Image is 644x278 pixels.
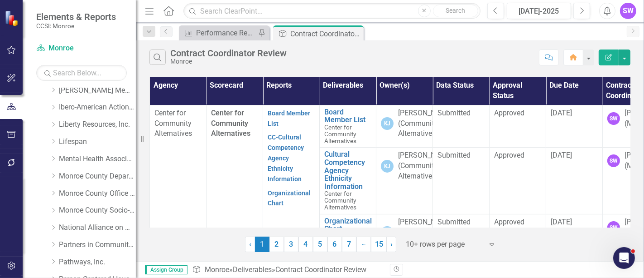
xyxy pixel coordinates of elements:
[324,150,371,190] a: Cultural Competency Agency Ethnicity Information
[342,237,356,252] a: 7
[398,150,452,182] div: [PERSON_NAME] (Community Alternatives)
[233,265,272,274] a: Deliverables
[551,109,572,117] span: [DATE]
[510,6,568,17] div: [DATE]-2025
[269,237,284,252] a: 2
[275,265,366,274] div: Contract Coordinator Review
[613,247,635,269] iframe: Intercom live chat
[36,43,127,54] a: Monroe
[170,48,287,58] div: Contract Coordinator Review
[607,221,620,234] div: SW
[324,108,371,124] a: Board Member List
[170,58,287,65] div: Monroe
[390,240,393,248] span: ›
[320,214,376,257] td: Double-Click to Edit Right Click for Context Menu
[268,189,311,207] a: Organizational Chart
[284,237,298,252] a: 3
[607,112,620,125] div: SW
[249,240,251,248] span: ‹
[398,217,452,248] div: [PERSON_NAME] (Community Alternatives)
[490,105,546,148] td: Double-Click to Edit
[433,105,490,148] td: Double-Click to Edit
[376,214,433,257] td: Double-Click to Edit
[381,160,394,173] div: KJ
[150,105,207,257] td: Double-Click to Edit
[298,237,313,252] a: 4
[154,108,202,139] p: Center for Community Alternatives
[494,151,524,159] span: Approved
[381,117,394,130] div: KJ
[181,27,256,39] a: Performance Report
[145,265,187,274] span: Assign Group
[324,190,356,211] span: Center for Community Alternatives
[433,5,478,17] button: Search
[5,10,20,26] img: ClearPoint Strategy
[546,105,603,148] td: Double-Click to Edit
[268,109,310,127] a: Board Member List
[313,237,327,252] a: 5
[324,217,372,233] a: Organizational Chart
[36,22,116,30] small: CCSI: Monroe
[490,148,546,214] td: Double-Click to Edit
[59,257,136,268] a: Pathways, Inc.
[327,237,342,252] a: 6
[59,171,136,182] a: Monroe County Department of Social Services
[320,148,376,214] td: Double-Click to Edit Right Click for Context Menu
[36,65,127,81] input: Search Below...
[263,105,320,257] td: Double-Click to Edit
[437,218,471,226] span: Submitted
[494,109,524,117] span: Approved
[59,240,136,250] a: Partners in Community Development
[36,11,116,22] span: Elements & Reports
[507,3,571,19] button: [DATE]-2025
[192,265,383,275] div: » »
[490,214,546,257] td: Double-Click to Edit
[546,148,603,214] td: Double-Click to Edit
[59,205,136,216] a: Monroe County Socio-Legal Center
[607,154,620,167] div: SW
[268,134,304,182] a: CC-Cultural Competency Agency Ethnicity Information
[551,218,572,226] span: [DATE]
[59,137,136,147] a: Lifespan
[551,151,572,159] span: [DATE]
[494,218,524,226] span: Approved
[398,108,452,139] div: [PERSON_NAME] (Community Alternatives)
[546,214,603,257] td: Double-Click to Edit
[59,189,136,199] a: Monroe County Office of Mental Health
[59,102,136,113] a: Ibero-American Action League, Inc.
[183,3,481,19] input: Search ClearPoint...
[437,109,471,117] span: Submitted
[320,105,376,148] td: Double-Click to Edit Right Click for Context Menu
[371,237,387,252] a: 15
[59,85,136,96] a: [PERSON_NAME] Memorial Institute, Inc.
[59,154,136,164] a: Mental Health Association
[196,27,256,39] div: Performance Report
[205,265,229,274] a: Monroe
[211,109,250,138] span: Center for Community Alternatives
[255,237,269,252] span: 1
[59,119,136,130] a: Liberty Resources, Inc.
[290,28,361,40] div: Contract Coordinator Review
[376,105,433,148] td: Double-Click to Edit
[446,7,465,14] span: Search
[381,226,394,239] div: KJ
[620,3,636,19] button: SW
[433,148,490,214] td: Double-Click to Edit
[437,151,471,159] span: Submitted
[433,214,490,257] td: Double-Click to Edit
[376,148,433,214] td: Double-Click to Edit
[324,124,356,144] span: Center for Community Alternatives
[59,223,136,233] a: National Alliance on Mental Illness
